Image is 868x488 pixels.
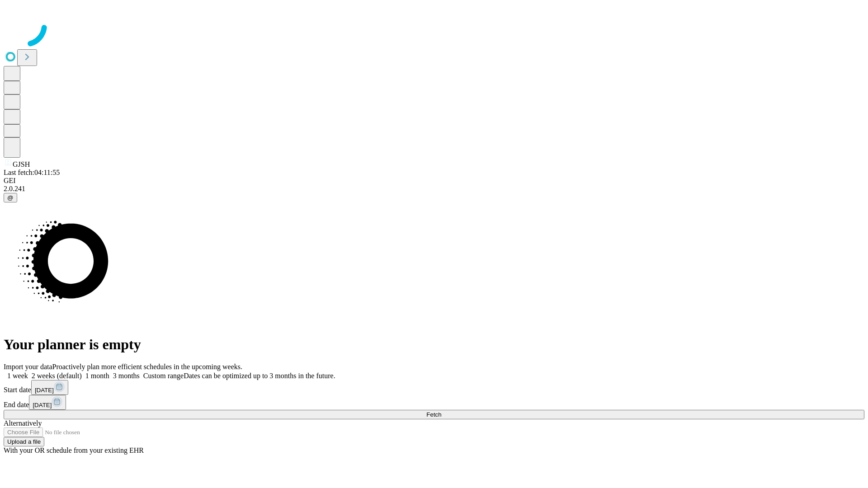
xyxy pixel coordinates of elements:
[7,372,28,380] span: 1 week
[35,387,54,394] span: [DATE]
[143,372,184,380] span: Custom range
[4,446,144,454] span: With your OR schedule from your existing EHR
[85,372,109,380] span: 1 month
[33,402,52,408] span: [DATE]
[4,185,864,193] div: 2.0.241
[32,372,82,380] span: 2 weeks (default)
[4,336,864,353] h1: Your planner is empty
[4,363,52,371] span: Import your data
[4,395,864,410] div: End date
[4,177,864,185] div: GEI
[4,169,60,176] span: Last fetch: 04:11:55
[4,193,17,202] button: @
[7,194,14,201] span: @
[4,380,864,395] div: Start date
[113,372,140,380] span: 3 months
[184,372,335,380] span: Dates can be optimized up to 3 months in the future.
[4,410,864,419] button: Fetch
[13,160,30,168] span: GJSH
[52,363,242,371] span: Proactively plan more efficient schedules in the upcoming weeks.
[426,411,441,418] span: Fetch
[31,380,68,395] button: [DATE]
[4,419,42,427] span: Alternatively
[4,437,44,446] button: Upload a file
[29,395,66,410] button: [DATE]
